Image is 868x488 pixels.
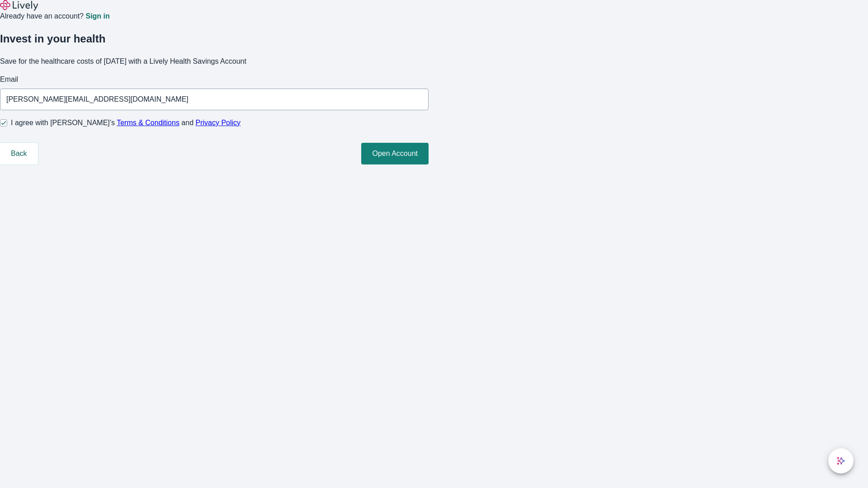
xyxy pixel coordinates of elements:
a: Sign in [85,13,109,20]
span: I agree with [PERSON_NAME]’s and [11,117,241,128]
button: Open Account [361,143,429,164]
a: Privacy Policy [196,119,241,127]
svg: Lively AI Assistant [836,456,845,465]
button: chat [828,448,854,474]
a: Terms & Conditions [117,119,179,127]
